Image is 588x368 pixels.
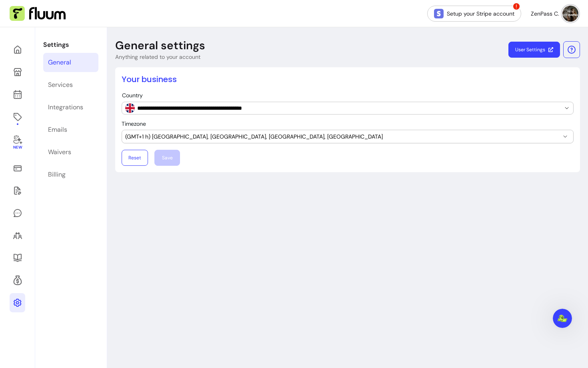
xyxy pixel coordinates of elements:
[122,130,573,143] button: (GMT+1 h) [GEOGRAPHIC_DATA], [GEOGRAPHIC_DATA], [GEOGRAPHIC_DATA], [GEOGRAPHIC_DATA]
[122,91,146,99] label: Country
[10,226,25,245] a: Clients
[10,248,25,267] a: Resources
[48,103,83,112] div: Integrations
[140,4,155,18] div: Close
[512,2,520,10] span: !
[115,38,205,53] p: General settings
[43,165,98,184] a: Billing
[43,120,98,139] a: Emails
[10,107,25,127] a: Offerings
[10,85,25,104] a: Calendar
[48,58,71,67] div: General
[13,145,22,150] span: New
[553,309,572,328] iframe: Intercom live chat
[434,9,444,18] img: Stripe Icon
[10,293,25,312] a: Settings
[10,271,25,290] a: Refer & Earn
[125,103,135,113] img: GB
[43,53,98,72] a: General
[43,75,98,95] a: Services
[43,143,98,162] a: Waivers
[5,3,20,18] button: go back
[62,43,98,53] h2: No tasks
[48,170,66,179] div: Billing
[10,203,25,223] a: My Messages
[26,69,134,77] p: Check back later for updates.
[122,150,148,166] button: Reset
[122,74,574,85] h2: Your business
[48,80,73,90] div: Services
[48,125,67,135] div: Emails
[508,42,560,58] a: User Settings
[531,10,559,18] span: ZenPass C.
[43,40,98,50] p: Settings
[115,53,205,61] p: Anything related to your account
[43,98,98,117] a: Integrations
[26,61,134,69] p: There are currently no tasks available.
[48,147,71,157] div: Waivers
[10,130,25,155] a: New
[531,6,578,22] button: avatarZenPass C.
[10,40,25,59] a: Home
[125,133,560,141] span: (GMT+1 h) [GEOGRAPHIC_DATA], [GEOGRAPHIC_DATA], [GEOGRAPHIC_DATA], [GEOGRAPHIC_DATA]
[562,6,578,22] img: avatar
[560,102,573,115] button: Show suggestions
[10,6,66,21] img: Fluum Logo
[135,104,548,112] input: Country
[10,181,25,200] a: Waivers
[10,159,25,178] a: Sales
[427,6,521,22] a: Setup your Stripe account
[10,62,25,82] a: My Page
